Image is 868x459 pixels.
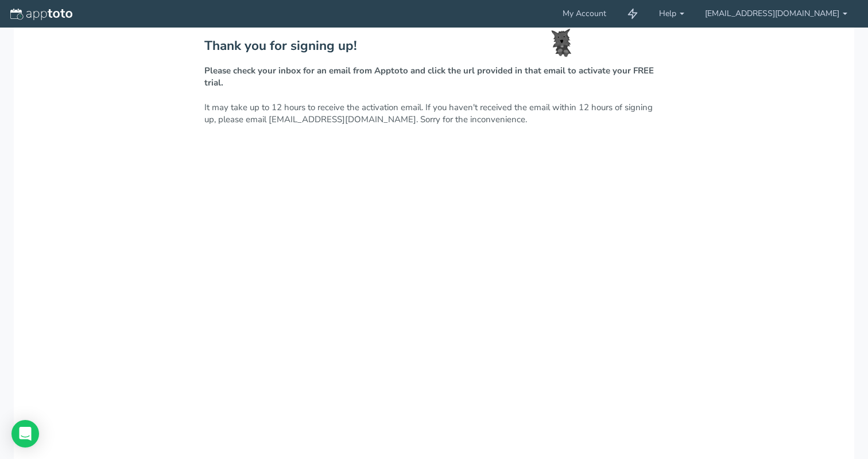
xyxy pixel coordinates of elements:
[204,65,654,88] strong: Please check your inbox for an email from Apptoto and click the url provided in that email to act...
[204,39,664,53] h2: Thank you for signing up!
[10,9,72,20] img: logo-apptoto--white.svg
[11,420,39,448] div: Open Intercom Messenger
[551,29,572,57] img: toto-small.png
[204,65,664,126] p: It may take up to 12 hours to receive the activation email. If you haven't received the email wit...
